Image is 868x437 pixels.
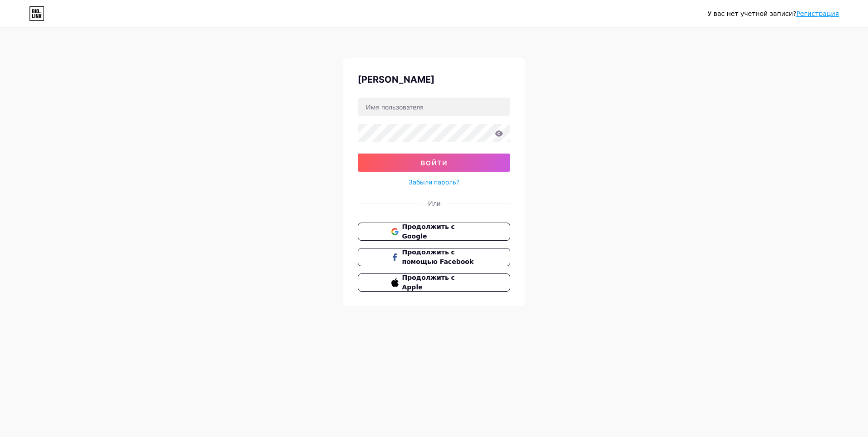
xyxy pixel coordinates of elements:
span: Продолжить с Apple [402,273,477,292]
button: Продолжить с Apple [358,273,510,292]
font: У вас нет учетной записи? [708,10,796,17]
span: Продолжить с помощью Facebook [402,248,477,267]
div: Или [428,199,440,208]
span: Войти [421,159,448,167]
a: Забыли пароль? [409,177,459,187]
a: Регистрация [796,10,839,17]
button: Войти [358,154,510,172]
div: [PERSON_NAME] [358,73,510,86]
span: Продолжить с Google [402,222,477,241]
input: Имя пользователя [358,98,510,116]
button: Продолжить с Google [358,223,510,241]
button: Продолжить с помощью Facebook [358,248,510,266]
